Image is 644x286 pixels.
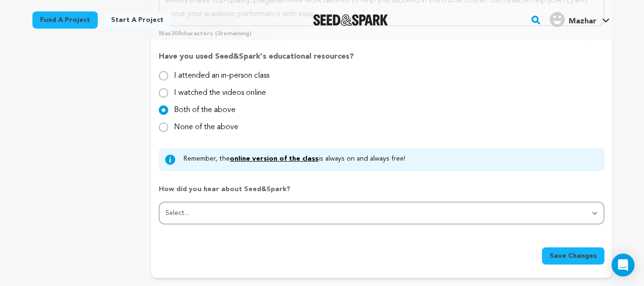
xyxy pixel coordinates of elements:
div: Open Intercom Messenger [612,254,634,276]
label: I attended an in-person class [174,64,269,80]
button: Save Changes [542,247,604,265]
a: Start a project [103,11,171,29]
a: online version of the class [230,155,318,162]
label: I watched the videos online [174,82,266,97]
p: How did you hear about Seed&Spark? [159,184,604,202]
a: Seed&Spark Homepage [313,14,388,26]
p: Have you used Seed&Spark's educational resources? [159,51,604,70]
span: Save Changes [550,251,597,261]
p: Remember, the is always on and always free! [184,154,405,165]
span: Mazhar's Profile [548,10,612,30]
label: None of the above [174,116,238,131]
a: Fund a project [32,11,98,29]
img: user.png [550,12,565,27]
div: Mazhar's Profile [550,12,596,27]
img: Seed&Spark Logo Dark Mode [313,14,388,26]
a: Mazhar's Profile [548,10,612,27]
span: Mazhar [569,18,596,25]
label: Both of the above [174,99,235,114]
